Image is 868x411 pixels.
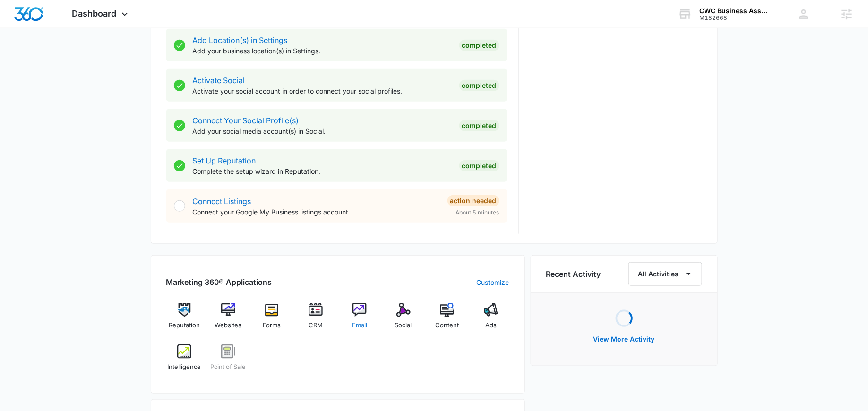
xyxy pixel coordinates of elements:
a: Content [429,303,465,337]
a: Reputation [166,303,203,337]
button: All Activities [628,262,702,286]
a: Websites [210,303,246,337]
a: Social [385,303,421,337]
p: Activate your social account in order to connect your social profiles. [193,86,452,96]
span: Websites [215,321,241,330]
p: Complete the setup wizard in Reputation. [193,166,452,176]
p: Connect your Google My Business listings account. [193,207,440,217]
div: Completed [459,80,499,91]
span: Ads [485,321,497,330]
p: Add your business location(s) in Settings. [193,46,452,56]
span: CRM [309,321,323,330]
div: account id [699,15,768,21]
span: Intelligence [167,362,201,372]
span: Point of Sale [210,362,246,372]
button: View More Activity [584,328,664,351]
a: Activate Social [193,76,245,85]
span: Reputation [169,321,200,330]
a: Point of Sale [210,344,246,378]
p: Add your social media account(s) in Social. [193,126,452,136]
a: Set Up Reputation [193,156,256,165]
a: Connect Listings [193,197,251,206]
div: Action Needed [447,195,499,206]
div: account name [699,7,768,15]
a: Email [342,303,378,337]
div: Completed [459,120,499,131]
span: About 5 minutes [456,208,499,217]
a: Intelligence [166,344,203,378]
span: Email [352,321,367,330]
a: Add Location(s) in Settings [193,35,288,45]
a: Connect Your Social Profile(s) [193,116,299,125]
a: Forms [254,303,290,337]
a: CRM [298,303,334,337]
span: Content [435,321,459,330]
h2: Marketing 360® Applications [166,276,272,288]
span: Social [395,321,412,330]
div: Completed [459,40,499,51]
a: Ads [473,303,509,337]
span: Dashboard [72,9,117,18]
h6: Recent Activity [546,268,601,280]
span: Forms [263,321,281,330]
div: Completed [459,160,499,171]
a: Customize [477,277,509,287]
